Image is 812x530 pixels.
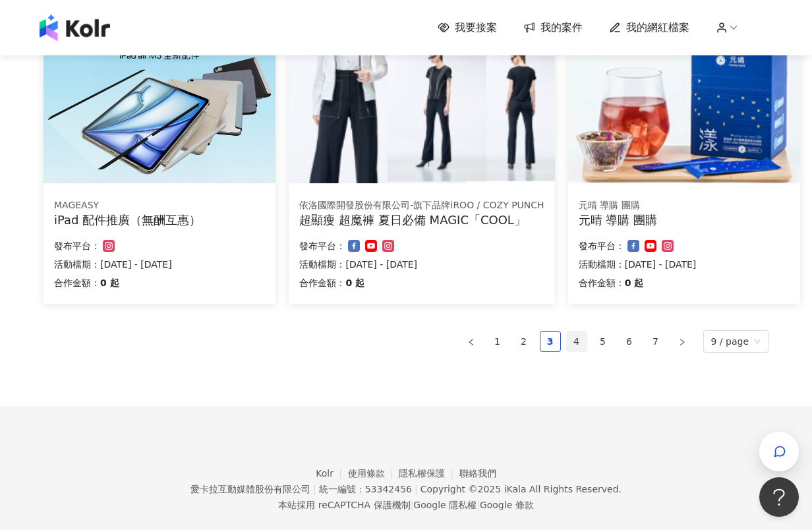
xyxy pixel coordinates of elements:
[345,275,364,291] p: 0 起
[299,238,345,254] p: 發布平台：
[487,331,508,352] li: 1
[54,199,265,212] div: MAGEASY
[593,331,614,352] li: 5
[488,332,507,351] a: 1
[579,199,790,212] div: 元晴 導購 團購
[415,484,418,494] span: |
[411,500,414,510] span: |
[579,212,790,228] div: 元晴 導購 團購
[455,20,497,35] span: 我要接案
[579,238,625,254] p: 發布平台：
[480,500,534,510] a: Google 條款
[316,468,347,479] a: Kolr
[759,477,799,517] iframe: Help Scout Beacon - Open
[313,484,316,494] span: |
[459,468,496,479] a: 聯絡我們
[579,256,790,272] p: 活動檔期：[DATE] - [DATE]
[299,199,544,212] div: 依洛國際開發股份有限公司-旗下品牌iROO / COZY PUNCH
[467,338,475,346] span: left
[579,275,625,291] p: 合作金額：
[540,20,583,35] span: 我的案件
[289,9,554,183] img: ONE TONE彩虹衣
[299,256,544,272] p: 活動檔期：[DATE] - [DATE]
[190,484,310,494] div: 愛卡拉互動媒體股份有限公司
[54,256,265,272] p: 活動檔期：[DATE] - [DATE]
[672,331,693,352] li: Next Page
[619,331,640,352] li: 6
[504,484,527,494] a: iKala
[645,331,666,352] li: 7
[625,275,644,291] p: 0 起
[299,275,345,291] p: 合作金額：
[513,331,535,352] li: 2
[678,338,686,346] span: right
[620,332,639,351] a: 6
[711,331,761,352] span: 9 / page
[703,330,769,353] div: Page Size
[420,484,622,494] div: Copyright © 2025 All Rights Reserved.
[477,500,480,510] span: |
[461,331,482,352] button: left
[540,331,561,352] li: 3
[278,497,533,513] span: 本站採用 reCAPTCHA 保護機制
[593,332,613,351] a: 5
[646,332,666,351] a: 7
[523,20,583,35] a: 我的案件
[54,238,100,254] p: 發布平台：
[348,468,399,479] a: 使用條款
[461,331,482,352] li: Previous Page
[399,468,459,479] a: 隱私權保護
[438,20,497,35] a: 我要接案
[40,15,110,41] img: logo
[568,9,800,183] img: 漾漾神｜活力莓果康普茶沖泡粉
[514,332,534,351] a: 2
[672,331,693,352] button: right
[413,500,477,510] a: Google 隱私權
[626,20,689,35] span: 我的網紅檔案
[567,332,587,351] a: 4
[566,331,587,352] li: 4
[540,332,560,351] a: 3
[299,212,544,228] div: 超顯瘦 超魔褲 夏日必備 MAGIC「COOL」
[100,275,119,291] p: 0 起
[319,484,412,494] div: 統一編號：53342456
[54,212,265,228] div: iPad 配件推廣（無酬互惠）
[54,275,100,291] p: 合作金額：
[43,9,275,183] img: iPad 全系列配件
[609,20,689,35] a: 我的網紅檔案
